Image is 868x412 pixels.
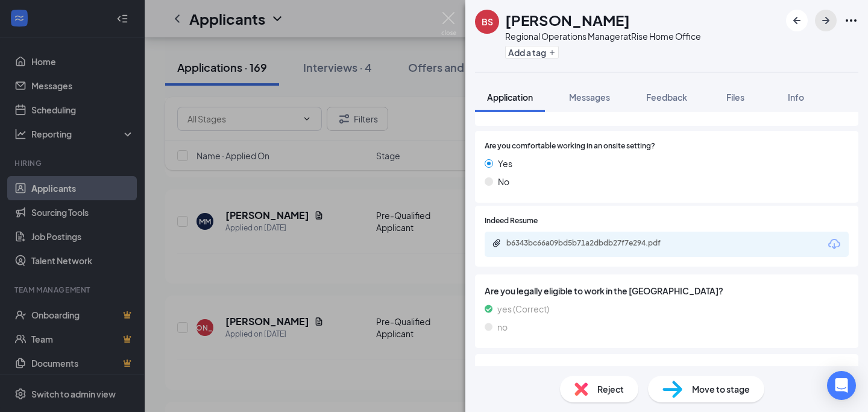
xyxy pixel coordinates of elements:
div: Regional Operations Manager at Rise Home Office [505,30,701,42]
span: Are you comfortable working in an onsite setting? [485,141,655,152]
button: PlusAdd a tag [505,46,559,59]
h1: [PERSON_NAME] [505,10,630,30]
span: Will you now, or in the future, require sponsorship for employment visa status (e.g. [DEMOGRAPHIC... [485,364,849,390]
span: Move to stage [692,382,750,396]
svg: Paperclip [492,238,502,248]
svg: Ellipses [844,13,858,28]
span: Reject [597,382,624,396]
span: Info [788,92,804,103]
svg: Plus [549,49,556,56]
span: Application [487,92,533,103]
span: No [498,175,509,188]
svg: ArrowLeftNew [790,13,804,28]
div: b6343bc66a09bd5b71a2dbdb27f7e294.pdf [506,238,675,248]
span: no [497,320,508,334]
span: yes (Correct) [497,302,549,315]
span: Files [726,92,744,103]
button: ArrowLeftNew [786,10,808,31]
span: Feedback [646,92,687,103]
span: Messages [569,92,610,103]
svg: ArrowRight [819,13,833,28]
svg: Download [827,237,841,252]
a: Paperclipb6343bc66a09bd5b71a2dbdb27f7e294.pdf [492,238,687,250]
button: ArrowRight [815,10,837,31]
div: Open Intercom Messenger [827,371,856,400]
span: Indeed Resume [485,215,538,227]
span: Are you legally eligible to work in the [GEOGRAPHIC_DATA]? [485,284,849,297]
div: BS [482,16,493,28]
span: Yes [498,157,512,170]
